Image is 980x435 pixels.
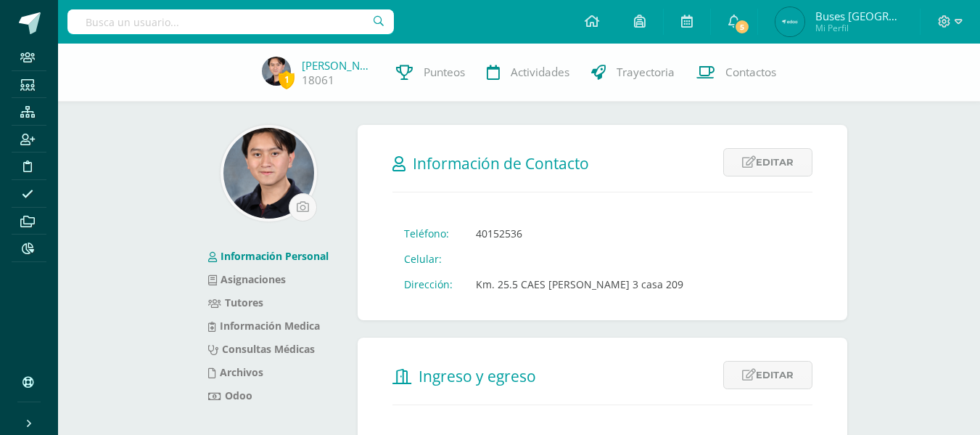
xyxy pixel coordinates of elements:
[262,57,291,86] img: f755095a36f7f7442a33f81fa0dacf1d.png
[464,221,695,246] td: 40152536
[815,22,902,34] span: Mi Perfil
[208,249,329,263] a: Información Personal
[279,70,295,89] span: 1
[302,73,334,88] a: 18061
[223,128,314,219] img: 44bc29951b66ba7d24865904b3edde4e.png
[67,9,394,34] input: Busca un usuario...
[685,44,787,102] a: Contactos
[208,319,320,333] a: Información Medica
[424,65,465,80] span: Punteos
[617,65,675,80] span: Trayectoria
[208,365,263,379] a: Archivos
[208,342,315,356] a: Consultas Médicas
[723,361,812,389] a: Editar
[413,153,589,174] span: Información de Contacto
[392,246,464,272] td: Celular:
[580,44,685,102] a: Trayectoria
[723,148,812,176] a: Editar
[208,389,252,402] a: Odoo
[815,9,902,23] span: Buses [GEOGRAPHIC_DATA]
[775,7,804,36] img: fc6c33b0aa045aa3213aba2fdb094e39.png
[419,366,536,386] span: Ingreso y egreso
[725,65,776,80] span: Contactos
[734,19,750,35] span: 5
[302,58,374,73] a: [PERSON_NAME]
[392,221,464,246] td: Teléfono:
[392,272,464,297] td: Dirección:
[511,65,569,80] span: Actividades
[208,272,286,286] a: Asignaciones
[476,44,580,102] a: Actividades
[208,296,263,309] a: Tutores
[385,44,476,102] a: Punteos
[464,272,695,297] td: Km. 25.5 CAES [PERSON_NAME] 3 casa 209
